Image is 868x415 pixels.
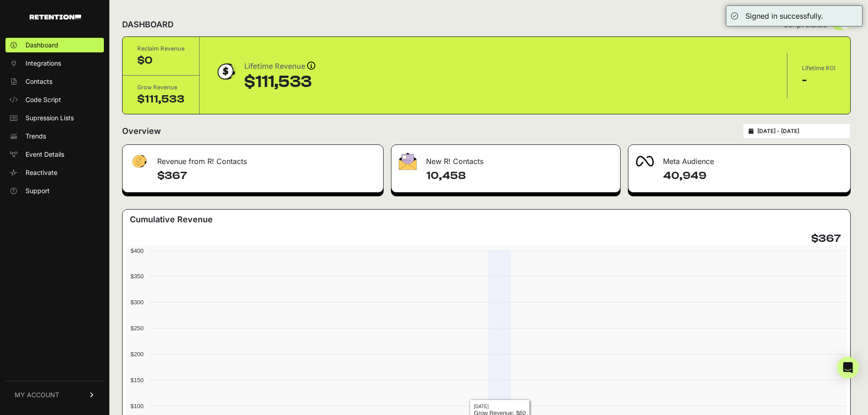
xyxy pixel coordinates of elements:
div: Open Intercom Messenger [837,357,859,379]
span: Trends [26,132,46,141]
h4: $367 [811,231,841,246]
span: Integrations [26,59,61,68]
div: - [802,73,836,87]
a: Dashboard [5,38,104,52]
text: $250 [131,325,144,332]
div: $111,533 [137,92,185,107]
h4: $367 [157,169,376,183]
a: Trends [5,129,104,143]
span: Code Script [26,95,61,104]
a: Code Script [5,92,104,107]
div: Reclaim Revenue [137,44,185,53]
img: fa-meta-2f981b61bb99beabf952f7030308934f19ce035c18b003e963880cc3fabeebb7.png [636,156,654,167]
text: $350 [131,273,144,280]
text: $400 [131,247,144,254]
div: $111,533 [244,73,315,91]
img: Retention.com [30,15,81,20]
div: Signed in successfully. [745,10,823,21]
h3: Cumulative Revenue [130,213,213,226]
text: $300 [131,299,144,306]
h4: 10,458 [426,169,612,183]
text: $200 [131,351,144,358]
h2: DASHBOARD [122,18,174,31]
a: Supression Lists [5,111,104,125]
a: MY ACCOUNT [5,381,104,409]
span: Contacts [26,77,52,86]
text: $150 [131,377,144,384]
span: Supression Lists [26,113,74,123]
div: New R! Contacts [391,145,620,172]
img: dollar-coin-05c43ed7efb7bc0c12610022525b4bbbb207c7efeef5aecc26f025e68dcafac9.png [214,60,237,83]
div: Grow Revenue [137,83,185,92]
span: Event Details [26,150,64,159]
div: Meta Audience [628,145,850,172]
h4: 40,949 [663,169,843,183]
span: Reactivate [26,168,57,177]
span: Dashboard [26,41,58,50]
div: Revenue from R! Contacts [123,145,383,172]
h2: Overview [122,125,161,138]
div: Lifetime Revenue [244,60,315,73]
div: $0 [137,53,185,68]
a: Support [5,184,104,198]
a: Event Details [5,147,104,162]
a: Reactivate [5,165,104,180]
img: fa-dollar-13500eef13a19c4ab2b9ed9ad552e47b0d9fc28b02b83b90ba0e00f96d6372e9.png [130,153,148,170]
a: Integrations [5,56,104,71]
span: Support [26,186,50,195]
span: MY ACCOUNT [15,390,59,400]
text: $100 [131,403,144,410]
div: Lifetime ROI [802,64,836,73]
img: fa-envelope-19ae18322b30453b285274b1b8af3d052b27d846a4fbe8435d1a52b978f639a2.png [399,153,417,170]
a: Contacts [5,74,104,89]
